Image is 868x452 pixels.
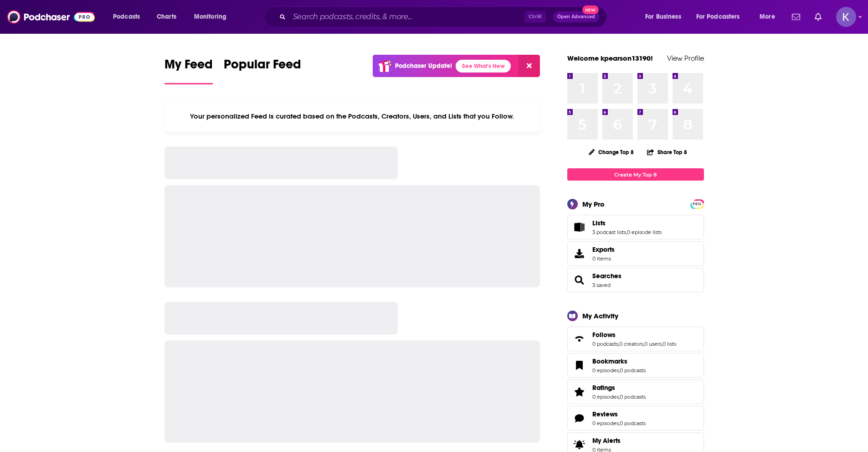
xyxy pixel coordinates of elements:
a: 3 podcast lists [592,229,626,235]
a: 0 episodes [592,394,619,400]
a: Show notifications dropdown [788,9,804,25]
a: Charts [151,10,182,24]
a: 0 podcasts [620,367,646,374]
span: Follows [592,331,616,339]
span: Logged in as kpearson13190 [836,7,856,27]
span: Reviews [567,406,704,431]
span: Lists [567,215,704,239]
span: Exports [570,247,589,260]
a: Bookmarks [570,359,589,372]
a: 0 episode lists [627,229,662,235]
button: open menu [753,10,786,24]
button: open menu [188,10,238,24]
p: Podchaser Update! [395,62,452,70]
span: Searches [567,268,704,292]
a: Reviews [570,412,589,425]
a: Reviews [592,410,646,418]
a: Follows [592,331,676,339]
a: View Profile [667,54,704,62]
img: User Profile [836,7,856,27]
span: , [662,341,663,347]
a: 0 episodes [592,420,619,426]
a: 0 creators [619,341,643,347]
a: Bookmarks [592,357,646,365]
a: Searches [570,274,589,286]
span: For Podcasters [696,10,740,23]
span: Monitoring [194,10,226,23]
a: PRO [692,200,703,207]
span: Exports [592,245,615,254]
span: My Alerts [570,438,589,451]
span: Lists [592,219,606,227]
div: Search podcasts, credits, & more... [273,6,616,27]
span: Reviews [592,410,618,418]
a: Welcome kpearson13190! [567,54,653,62]
a: Popular Feed [224,57,301,84]
div: My Activity [582,312,618,320]
span: Ratings [592,384,615,392]
span: Open Advanced [557,15,595,19]
a: My Feed [164,57,213,84]
span: Ctrl K [524,11,546,23]
a: 0 podcasts [620,394,646,400]
input: Search podcasts, credits, & more... [289,10,524,24]
span: Podcasts [113,10,140,23]
button: open menu [690,10,753,24]
span: PRO [692,201,703,208]
span: 0 items [592,255,615,262]
a: Exports [567,241,704,266]
a: 3 saved [592,282,611,288]
a: Create My Top 8 [567,168,704,181]
span: My Alerts [592,436,621,445]
div: My Pro [582,200,605,208]
img: Podchaser - Follow, Share and Rate Podcasts [7,8,95,26]
a: Searches [592,272,621,280]
button: Change Top 8 [583,146,640,158]
span: More [760,10,775,23]
span: , [643,341,644,347]
button: open menu [639,10,693,24]
span: , [618,341,619,347]
span: Bookmarks [567,353,704,378]
span: , [619,367,620,374]
span: My Feed [164,57,213,78]
span: , [619,420,620,426]
a: Lists [570,221,589,234]
a: 0 episodes [592,367,619,374]
span: Ratings [567,379,704,404]
a: Follows [570,333,589,345]
span: , [619,394,620,400]
button: Share Top 8 [647,143,688,161]
a: 0 users [644,341,662,347]
span: , [626,229,627,235]
a: 0 lists [663,341,676,347]
a: Show notifications dropdown [811,9,825,25]
button: Open AdvancedNew [553,11,599,22]
span: Bookmarks [592,357,627,365]
a: Ratings [570,385,589,398]
span: Follows [567,327,704,351]
button: open menu [107,10,152,24]
a: Ratings [592,384,646,392]
span: Popular Feed [224,57,301,78]
button: Show profile menu [836,7,856,27]
a: 0 podcasts [592,341,618,347]
span: Charts [157,10,176,23]
a: Lists [592,219,662,227]
div: Your personalized Feed is curated based on the Podcasts, Creators, Users, and Lists that you Follow. [164,101,540,132]
span: New [582,5,599,14]
span: For Business [645,10,681,23]
a: See What's New [456,60,511,73]
a: 0 podcasts [620,420,646,426]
